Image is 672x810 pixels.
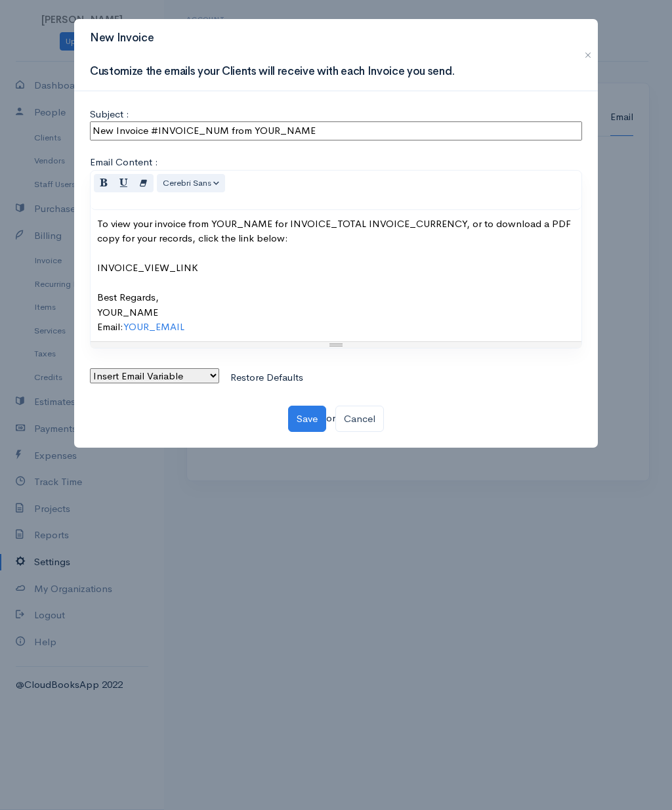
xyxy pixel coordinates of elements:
[90,64,455,78] span: Customize the emails your Clients will receive with each Invoice you send.
[90,406,582,433] div: or
[90,155,158,170] label: Email Content :
[157,174,225,193] button: Cerebri Sans
[163,177,211,188] span: Cerebri Sans
[335,406,384,433] a: Cancel
[222,364,312,391] a: Restore Defaults
[97,217,575,335] div: To view your invoice from YOUR_NAME for INVOICE_TOTAL INVOICE_CURRENCY, or to download a PDF copy...
[90,107,129,122] label: Subject :
[123,320,184,333] a: YOUR_EMAIL
[91,342,581,348] div: Resize
[90,30,455,80] h3: New Invoice
[288,406,326,433] button: Save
